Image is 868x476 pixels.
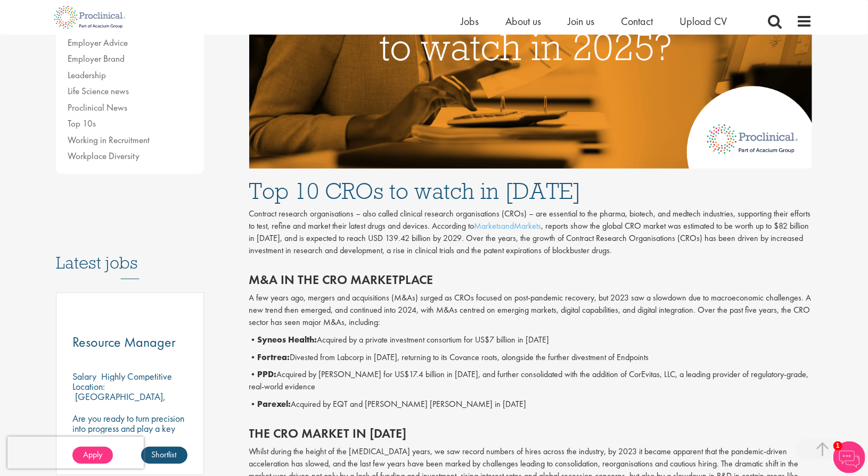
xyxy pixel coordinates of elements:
[249,427,813,440] h2: The CRO market in [DATE]
[56,227,204,279] h3: Latest jobs
[68,134,150,146] a: Working in Recruitment
[258,334,317,345] b: Syneos Health:
[68,85,129,97] a: Life Science news
[249,369,813,393] p: • Acquired by [PERSON_NAME] for US$17.4 billion in [DATE], and further consolidated with the addi...
[249,208,813,256] p: Contract research organisations – also called clinical research organisations (CROs) – are essent...
[249,398,813,411] p: • Acquired by EQT and [PERSON_NAME] [PERSON_NAME] in [DATE]
[505,14,541,28] a: About us
[249,352,813,364] p: • Divested from Labcorp in [DATE], returning to its Covance roots, alongside the further divestme...
[258,369,277,380] b: PPD:
[249,273,813,287] h2: M&A in the CRO marketplace
[72,336,187,349] a: Resource Manager
[461,14,479,28] a: Jobs
[833,441,842,450] span: 1
[72,390,166,413] p: [GEOGRAPHIC_DATA], [GEOGRAPHIC_DATA]
[72,380,105,393] span: Location:
[833,441,865,473] img: Chatbot
[249,292,813,329] p: A few years ago, mergers and acquisitions (M&As) surged as CROs focused on post-pandemic recovery...
[72,413,187,454] p: Are you ready to turn precision into progress and play a key role in shaping the future of pharma...
[68,150,140,162] a: Workplace Diversity
[68,118,96,129] a: Top 10s
[68,37,128,48] a: Employer Advice
[72,370,96,382] span: Salary
[72,333,176,351] span: Resource Manager
[68,53,125,64] a: Employer Brand
[249,179,813,203] h1: Top 10 CROs to watch in [DATE]
[258,398,291,410] b: Parexel:
[141,447,187,464] a: Shortlist
[621,14,653,28] a: Contact
[258,352,290,363] b: Fortrea:
[7,437,144,469] iframe: reCAPTCHA
[568,14,594,28] a: Join us
[68,102,127,113] a: Proclinical News
[474,220,542,231] a: MarketsandMarkets
[249,334,813,346] p: • Acquired by a private investment consortium for US$7 billion in [DATE]
[101,370,172,382] p: Highly Competitive
[68,69,106,81] a: Leadership
[679,14,727,28] a: Upload CV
